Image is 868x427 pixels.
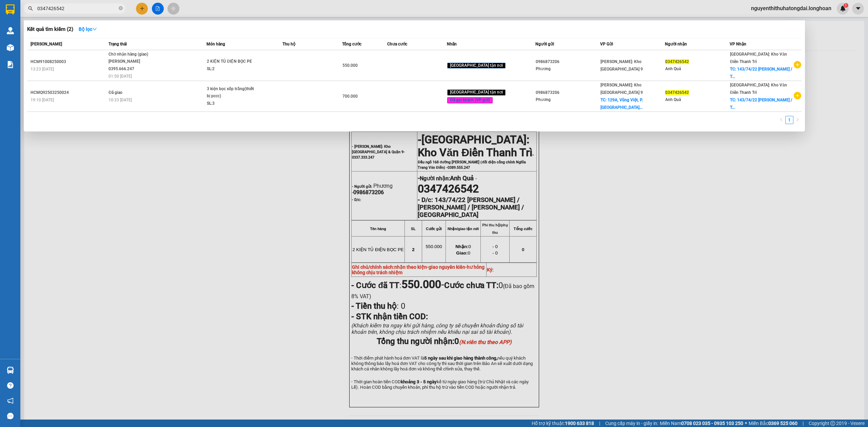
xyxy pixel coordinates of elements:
button: right [793,116,802,124]
strong: Bộ lọc [79,26,97,32]
span: 13:23 [DATE] [31,67,54,72]
span: [PERSON_NAME] [31,42,62,46]
span: 0347426542 [665,90,689,95]
img: warehouse-icon [7,44,14,51]
div: HCM91008250003 [31,58,106,65]
span: notification [7,398,14,404]
span: 0347426542 [665,59,689,64]
span: TC: 143/74/22 [PERSON_NAME] / T... [730,67,792,79]
span: [GEOGRAPHIC_DATA] tận nơi [447,63,506,69]
div: HCMQ92503250024 [31,89,106,96]
span: Đã gọi khách (VP gửi) [447,97,493,103]
div: Chờ nhận hàng (giao) [108,51,159,58]
img: solution-icon [7,61,14,68]
span: TC: 129A, Vũng Việt, P. [GEOGRAPHIC_DATA]... [600,98,643,110]
div: [PERSON_NAME] 0395.666.247 [108,58,159,73]
div: Phương [536,96,600,103]
div: SL: 2 [207,65,258,73]
a: 1 [786,116,793,124]
img: warehouse-icon [7,367,14,374]
span: search [28,6,33,11]
span: [PERSON_NAME]: Kho [GEOGRAPHIC_DATA] 9 [600,59,643,72]
span: [GEOGRAPHIC_DATA] tận nơi [447,89,506,96]
span: close-circle [119,6,123,10]
span: left [779,118,783,122]
span: 10:33 [DATE] [108,98,132,102]
div: 2 KIỆN TỦ ĐIỆN BỌC PE [207,58,258,65]
span: plus-circle [794,61,801,68]
span: [GEOGRAPHIC_DATA]: Kho Văn Điển Thanh Trì [730,52,787,64]
span: 700.000 [342,94,358,99]
button: left [777,116,785,124]
li: Next Page [793,116,802,124]
span: Người nhận [665,42,687,46]
span: question-circle [7,382,14,389]
span: Chưa cước [387,42,407,46]
span: right [795,118,800,122]
div: Phương [536,65,600,73]
span: VP Nhận [730,42,746,46]
span: down [92,27,97,32]
span: 01:50 [DATE] [108,74,132,79]
span: [PERSON_NAME]: Kho [GEOGRAPHIC_DATA] 9 [600,83,643,95]
span: 550.000 [342,63,358,68]
span: Người gửi [535,42,554,46]
span: Thu hộ [282,42,295,46]
span: TC: 143/74/22 [PERSON_NAME] / T... [730,98,792,110]
div: 0986873206 [536,89,600,96]
div: Anh Quả [665,65,729,73]
img: warehouse-icon [7,27,14,34]
button: Bộ lọcdown [73,24,102,35]
div: 3 kiện bọc xốp trắng(thiết bị pccc) [207,85,258,100]
span: VP Gửi [600,42,613,46]
input: Tìm tên, số ĐT hoặc mã đơn [37,5,117,12]
div: Anh Quả [665,96,729,103]
span: [GEOGRAPHIC_DATA]: Kho Văn Điển Thanh Trì [730,83,787,95]
span: message [7,413,14,419]
span: 19:10 [DATE] [31,98,54,102]
span: Tổng cước [342,42,361,46]
span: Đã giao [108,90,122,95]
li: 1 [785,116,793,124]
li: Previous Page [777,116,785,124]
div: SL: 3 [207,100,258,107]
span: close-circle [119,5,123,12]
h3: Kết quả tìm kiếm ( 2 ) [27,26,73,33]
span: Nhãn [447,42,457,46]
span: Trạng thái [108,42,127,46]
span: plus-circle [794,92,801,99]
img: logo-vxr [6,4,15,15]
div: 0986873206 [536,58,600,65]
span: Món hàng [206,42,225,46]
